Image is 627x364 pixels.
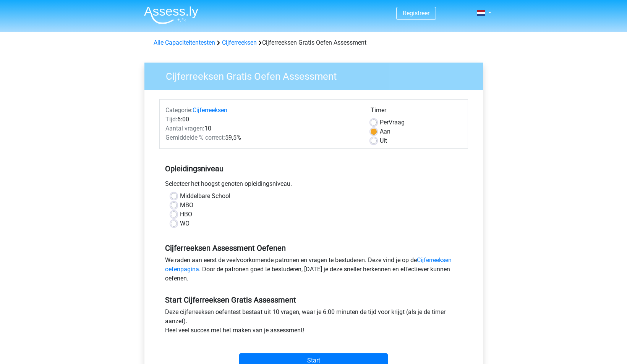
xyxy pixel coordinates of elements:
[160,133,365,142] div: 59,5%
[380,119,389,126] span: Per
[165,243,462,253] h5: Cijferreeksen Assessment Oefenen
[157,68,477,82] h3: Cijferreeksen Gratis Oefen Assessment
[160,115,365,124] div: 6:00
[159,179,468,192] div: Selecteer het hoogst genoten opleidingsniveau.
[165,116,177,123] span: Tijd:
[165,295,462,304] h5: Start Cijferreeksen Gratis Assessment
[380,118,405,127] label: Vraag
[160,124,365,133] div: 10
[159,256,468,286] div: We raden aan eerst de veelvoorkomende patronen en vragen te bestuderen. Deze vind je op de . Door...
[222,39,257,46] a: Cijferreeksen
[165,106,193,114] span: Categorie:
[165,134,225,141] span: Gemiddelde % correct:
[180,219,190,228] label: WO
[403,10,429,17] a: Registreer
[371,106,462,118] div: Timer
[154,39,215,46] a: Alle Capaciteitentesten
[180,210,192,219] label: HBO
[165,125,204,132] span: Aantal vragen:
[180,201,193,210] label: MBO
[380,136,387,145] label: Uit
[193,106,227,114] a: Cijferreeksen
[151,38,477,47] div: Cijferreeksen Gratis Oefen Assessment
[165,161,462,176] h5: Opleidingsniveau
[144,6,198,24] img: Assessly
[380,127,390,136] label: Aan
[180,192,230,201] label: Middelbare School
[159,308,468,338] div: Deze cijferreeksen oefentest bestaat uit 10 vragen, waar je 6:00 minuten de tijd voor krijgt (als...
